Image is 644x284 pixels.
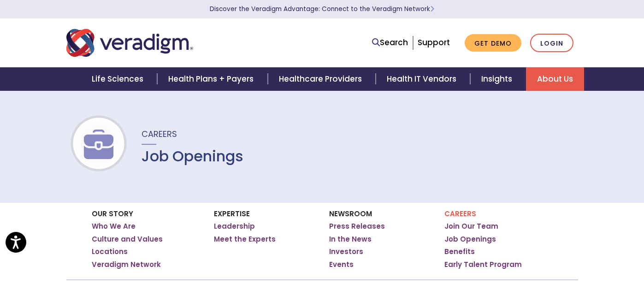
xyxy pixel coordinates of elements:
[214,222,255,231] a: Leadership
[530,34,573,53] a: Login
[157,67,267,91] a: Health Plans + Payers
[418,37,450,48] a: Support
[81,67,157,91] a: Life Sciences
[444,222,498,231] a: Join Our Team
[329,222,385,231] a: Press Releases
[470,67,526,91] a: Insights
[465,34,521,52] a: Get Demo
[210,5,434,13] a: Discover the Veradigm Advantage: Connect to the Veradigm NetworkLearn More
[92,247,128,256] a: Locations
[444,247,475,256] a: Benefits
[444,260,522,269] a: Early Talent Program
[142,128,177,140] span: Careers
[92,260,161,269] a: Veradigm Network
[329,247,363,256] a: Investors
[268,67,376,91] a: Healthcare Providers
[329,260,354,269] a: Events
[92,235,163,244] a: Culture and Values
[66,28,193,58] img: Veradigm logo
[444,235,496,244] a: Job Openings
[329,235,372,244] a: In the News
[214,235,276,244] a: Meet the Experts
[372,36,408,49] a: Search
[376,67,470,91] a: Health IT Vendors
[92,222,136,231] a: Who We Are
[430,5,434,13] span: Learn More
[142,148,243,165] h1: Job Openings
[526,67,584,91] a: About Us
